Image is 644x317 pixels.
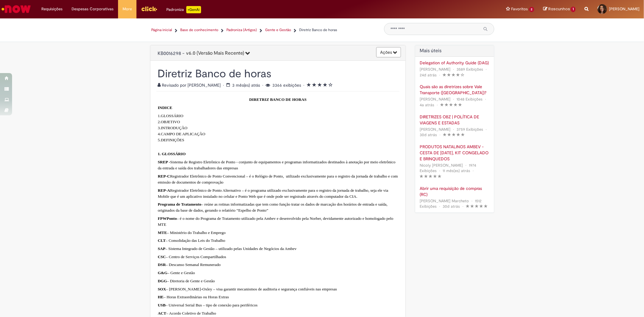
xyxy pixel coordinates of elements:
span: • [464,161,468,169]
strong: Programa de Tratamento [158,202,201,207]
span: Favoritos [511,6,528,12]
span: • [263,82,265,88]
a: CAMPO DE APLICAÇÃO [161,132,205,136]
span: Despesas Corporativas [72,6,114,12]
strong: FPWPonto [158,216,177,221]
a: Padroniza (Artigos) [227,27,257,33]
span: 24d atrás [420,72,437,78]
span: 2 [529,7,534,12]
span: • [438,202,441,210]
span: 30d atrás [420,132,437,137]
span: - [183,50,250,56]
button: Mais ações. [376,47,401,57]
span: [PERSON_NAME] [609,6,639,11]
span: 4. [158,132,205,136]
time: 29/10/2021 14:50:07 [420,102,434,107]
span: – Centro de Serviços Compartilhados [158,255,226,259]
i: 4 [323,83,328,87]
span: • [452,95,455,103]
span: – Diretoria de Gente e Gestão [158,279,215,283]
span: [PERSON_NAME] [420,67,450,72]
span: Classificação média do artigo - 4.0 de 5 estrelas [307,82,333,88]
h1: Diretriz Banco de horas [158,68,398,79]
span: More [123,6,132,12]
button: 6.0 (Versão Mais Recente) [186,48,250,59]
a: GLOSSÁRIO [161,114,184,118]
span: – Sistema Integrado de Gestão – utilizado pelas Unidades de Negócios da Ambev [158,246,297,251]
strong: SREP - [158,160,170,164]
a: Quais são as diretrizes sobre Vale Transporte ([GEOGRAPHIC_DATA])? [420,84,489,96]
span: – Descanso Semanal Remunerado [158,262,221,267]
a: Gente e Gestão [265,27,291,33]
span: 1 [571,7,575,12]
a: Rascunhos [543,6,575,12]
span: Rascunhos [548,6,570,12]
span: • [484,125,488,133]
span: Nicoly [PERSON_NAME] [420,163,463,168]
strong: DIRETRIZ BANCO DE HORAS [249,97,306,102]
strong: INDICE [158,105,172,110]
i: 3 [318,83,322,87]
p: +GenAi [186,6,201,13]
img: ServiceNow [1,3,32,15]
span: – Acordo Coletivo de Trabalho [158,311,216,315]
span: 1974 Exibições [420,163,476,174]
span: 3759 Exibições [457,127,483,132]
span: – Consolidação das Leis do Trabalho [158,238,226,243]
span: 4a atrás [420,102,434,107]
time: 04/08/2025 15:44:51 [420,72,437,78]
i: 1 [307,83,311,87]
time: 27/05/2025 14:38:13 [232,82,260,88]
span: Diretriz Banco de horas [300,27,338,32]
span: • [438,71,441,79]
span: • [438,167,441,175]
span: • [452,125,455,133]
strong: DSR [158,262,166,267]
span: • [484,65,488,73]
span: 30d atrás [443,204,460,209]
strong: ACT [158,311,166,315]
a: Delegation of Authority Guide (DAG) [420,60,489,66]
img: click_logo_yellow_360x200.png [141,4,157,13]
span: • [470,197,474,205]
i: 5 [329,83,333,87]
a: OBJETIVO [161,120,180,124]
span: • [304,82,306,88]
time: 29/07/2025 17:40:52 [443,204,460,209]
span: – [PERSON_NAME]-Oxley – visa garantir mecanismos de auditoria e segurança confiáveis nas empresas [158,287,337,291]
span: – é o nome do Programa de Tratamento utilizado pela Ambev e desenvolvido pela Norber, devidamente... [158,216,393,227]
span: 2. [158,120,180,124]
span: 1512 Exibições [420,198,482,209]
time: 29/07/2025 17:40:49 [420,132,437,137]
span: Requisições [41,6,62,12]
span: [PERSON_NAME] [420,127,450,132]
span: Sistema de Registro Eletrônico de Ponto - conjunto de equipamentos e programas informatizados des... [158,160,396,170]
span: – Horas Extraordinárias ou Horas Extras [158,295,229,299]
span: 11 mês(es) atrás [443,168,470,173]
span: 3. [158,126,187,130]
h2: Artigos Mais Úteis [420,48,489,54]
strong: REP-C [158,174,170,178]
a: PRODUTOS NATALINOS AMBEV - CESTA DE [DATE], KIT CONGELADO E BRINQUEDOS [420,144,489,162]
span: 3589 Exibições [457,67,483,72]
a: DEFINIÇÕES [161,138,184,142]
strong: G&G [158,271,168,275]
a: DIRETRIZES OBZ | POLÍTICA DE VIAGENS E ESTADAS [420,114,489,126]
strong: CSC [158,255,166,259]
a: Abrir uma requisição de compras (RC) [420,185,489,197]
strong: USB [158,303,166,307]
a: Página inicial [152,27,172,33]
span: 3 mês(es) atrás [232,82,260,88]
span: – reúne as rotinas informatizadas que tem como função tratar os dados de marcação dos horários de... [158,202,388,213]
span: 1048 Exibições [457,97,482,102]
span: • [461,202,465,210]
span: Registrador Eletrônico de Ponto Convencional – é o Relógio de Ponto, utilizado exclusivamente par... [158,174,398,184]
span: Revisado por [PERSON_NAME] [158,82,222,88]
strong: SOX [158,287,166,291]
span: • [484,95,487,103]
a: INTRODUÇÃO [161,126,187,130]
